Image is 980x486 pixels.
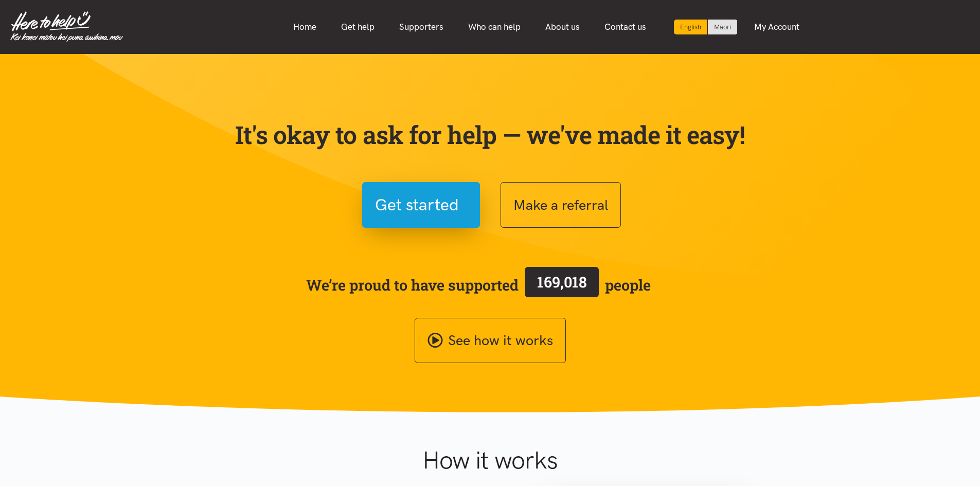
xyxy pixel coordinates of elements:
[306,265,651,305] span: We’re proud to have supported people
[708,20,737,34] a: Switch to Te Reo Māori
[10,11,123,42] img: Home
[674,20,738,34] div: Language toggle
[415,318,566,364] a: See how it works
[281,16,329,38] a: Home
[375,192,459,218] span: Get started
[322,445,658,475] h1: How it works
[537,272,587,292] span: 169,018
[674,20,708,34] div: Current language
[533,16,592,38] a: About us
[742,16,812,38] a: My Account
[329,16,387,38] a: Get help
[501,182,621,228] button: Make a referral
[387,16,456,38] a: Supporters
[233,120,747,150] p: It's okay to ask for help — we've made it easy!
[592,16,658,38] a: Contact us
[456,16,533,38] a: Who can help
[519,265,605,305] a: 169,018
[362,182,480,228] button: Get started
